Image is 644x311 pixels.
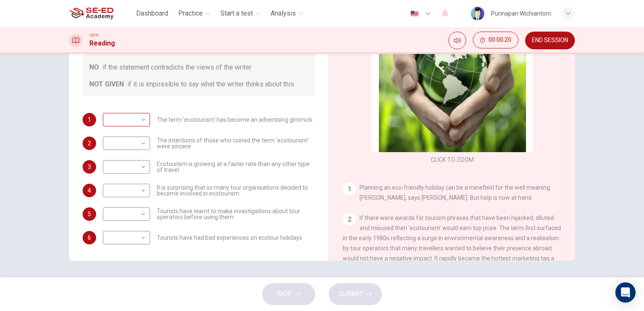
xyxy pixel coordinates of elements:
[525,32,575,49] button: END SESSION
[473,32,518,48] button: 00:00:20
[69,5,113,22] img: SE-ED Academy logo
[488,37,511,43] span: 00:00:20
[157,137,315,149] span: The intentions of those who coined the term 'ecotourism' were sincere
[89,79,124,89] span: NOT GIVEN
[491,8,551,19] div: Punnapan Wichiantorn
[343,214,561,272] span: If there were awards for tourism phrases that have been hijacked, diluted and misused then ‘ecoto...
[220,8,253,19] span: Start a test
[343,182,356,196] div: 1
[471,7,484,20] img: Profile picture
[157,185,315,196] span: It is surprising that so many tour organisations decided to become involved in ecotourism
[409,11,420,17] img: en
[88,117,91,123] span: 1
[271,8,296,19] span: Analysis
[175,6,214,21] button: Practice
[88,140,91,146] span: 2
[89,38,115,48] h1: Reading
[89,32,98,38] span: CEFR
[133,6,172,21] button: Dashboard
[448,32,466,49] div: Mute
[157,208,315,220] span: Tourists have learnt to make investigations about tour operators before using them
[88,188,91,193] span: 4
[360,184,550,201] span: Planning an eco-friendly holiday can be a minefield for the well meaning [PERSON_NAME], says [PER...
[88,211,91,217] span: 5
[157,161,315,173] span: Ecotourism is growing at a faster rate than any other type of travel
[127,79,294,89] span: if it is impossible to say what the writer thinks about this
[532,37,568,44] span: END SESSION
[343,213,356,226] div: 2
[615,282,636,303] div: Open Intercom Messenger
[157,235,302,241] span: Tourists have had bad experiences on ecotour holidays
[473,32,518,49] div: Hide
[88,235,91,241] span: 6
[136,8,168,19] span: Dashboard
[88,164,91,170] span: 3
[157,117,312,123] span: The term 'ecotourism' has become an advertising gimmick
[89,62,99,72] span: NO
[178,8,203,19] span: Practice
[102,62,252,72] span: if the statement contradicts the views of the writer
[69,5,133,22] a: SE-ED Academy logo
[217,6,264,21] button: Start a test
[267,6,307,21] button: Analysis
